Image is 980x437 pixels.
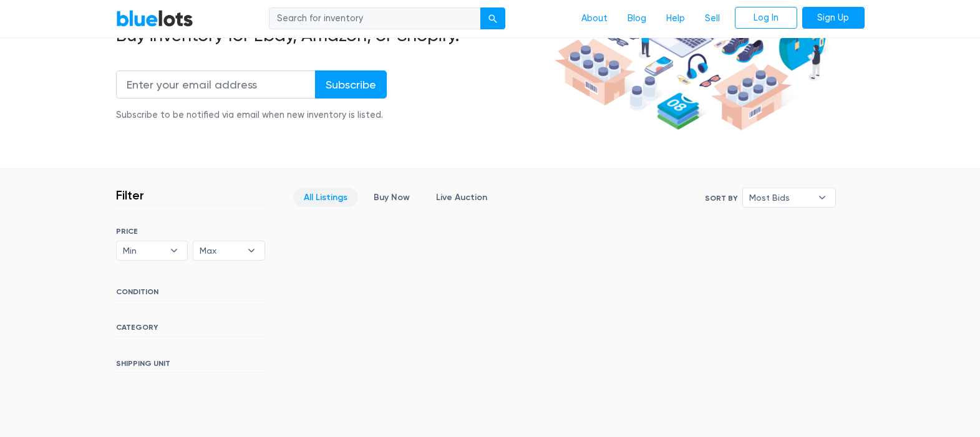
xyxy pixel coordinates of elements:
h6: SHIPPING UNIT [116,359,265,373]
a: Sell [695,7,730,31]
a: Sign Up [802,7,865,29]
a: Log In [735,7,797,29]
a: Buy Now [363,188,420,207]
h6: CATEGORY [116,323,265,337]
b: ▾ [161,241,187,260]
a: About [571,7,618,31]
a: Help [656,7,695,31]
h6: PRICE [116,227,265,236]
div: Subscribe to be notified via email when new inventory is listed. [116,108,387,122]
span: Max [200,241,241,260]
input: Enter your email address [116,70,316,98]
a: All Listings [293,188,358,207]
b: ▾ [809,188,835,207]
span: Min [123,241,164,260]
input: Search for inventory [269,7,481,30]
a: Blog [618,7,656,31]
a: BlueLots [116,9,193,27]
h3: Filter [116,188,144,203]
span: Most Bids [749,188,812,207]
input: Subscribe [315,70,387,98]
a: Live Auction [425,188,498,207]
h6: CONDITION [116,287,265,301]
b: ▾ [238,241,264,260]
label: Sort By [705,193,737,204]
